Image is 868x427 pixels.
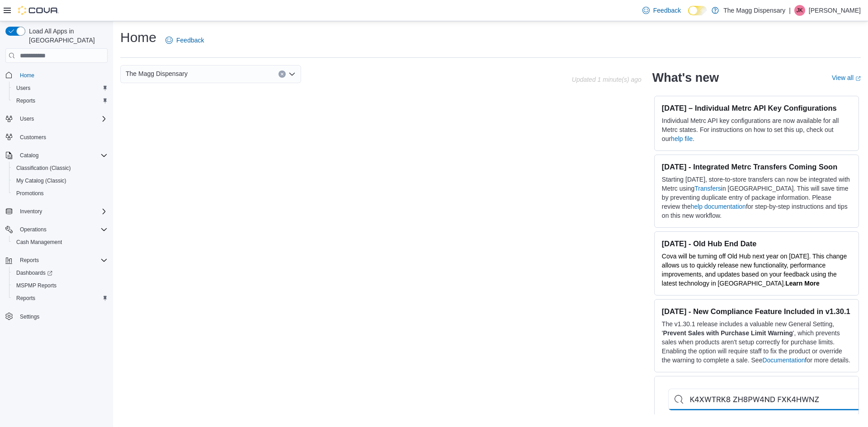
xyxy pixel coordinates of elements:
button: Operations [2,223,111,236]
span: Reports [16,255,108,266]
button: Home [2,68,111,81]
a: help documentation [691,203,746,210]
h3: [DATE] - Integrated Metrc Transfers Coming Soon [662,162,851,171]
a: Home [16,70,38,81]
a: Customers [16,132,50,143]
button: Cash Management [9,236,111,249]
div: Julie Knight [794,5,805,16]
a: Documentation [762,357,805,364]
a: Classification (Classic) [13,163,75,174]
h3: [DATE] – Individual Metrc API Key Configurations [662,103,851,113]
span: Operations [20,226,47,233]
button: Users [2,113,111,125]
span: Users [16,113,108,124]
span: Catalog [20,152,38,159]
a: View allExternal link [832,74,861,81]
span: MSPMP Reports [13,280,108,291]
a: Reports [13,95,39,106]
span: Catalog [16,150,108,161]
span: The Magg Dispensary [126,68,188,79]
img: Cova [18,6,59,15]
span: Feedback [653,6,681,15]
a: Feedback [639,1,684,19]
h3: [DATE] - New Compliance Feature Included in v1.30.1 [662,307,851,316]
span: Settings [16,311,108,322]
button: Reports [2,254,111,267]
span: Users [20,115,34,122]
span: Reports [16,295,35,302]
span: Customers [20,134,46,141]
span: Cova will be turning off Old Hub next year on [DATE]. This change allows us to quickly release ne... [662,253,847,287]
button: Inventory [16,206,46,217]
span: My Catalog (Classic) [13,175,108,186]
p: The v1.30.1 release includes a valuable new General Setting, ' ', which prevents sales when produ... [662,319,851,365]
p: Individual Metrc API key configurations are now available for all Metrc states. For instructions ... [662,116,851,143]
input: Dark Mode [688,6,707,15]
span: Settings [20,313,39,320]
strong: Prevent Sales with Purchase Limit Warning [663,329,793,337]
span: Reports [16,97,35,104]
span: Inventory [16,206,108,217]
span: Dashboards [16,269,52,277]
button: My Catalog (Classic) [9,174,111,187]
a: Users [13,83,34,94]
button: Classification (Classic) [9,162,111,174]
p: The Magg Dispensary [723,5,785,16]
button: Operations [16,224,50,235]
span: Inventory [20,208,42,215]
a: Cash Management [13,237,66,248]
a: help file [671,135,693,142]
button: Promotions [9,187,111,200]
a: Settings [16,311,43,322]
p: Updated 1 minute(s) ago [572,76,642,83]
button: Reports [16,255,42,266]
button: Clear input [278,70,286,78]
h1: Home [120,28,156,47]
a: Transfers [694,185,721,192]
span: Dashboards [13,267,108,278]
span: Classification (Classic) [16,164,71,172]
a: Learn More [785,280,819,287]
span: Load All Apps in [GEOGRAPHIC_DATA] [25,27,108,45]
span: Customers [16,131,108,143]
a: MSPMP Reports [13,280,60,291]
span: Classification (Classic) [13,163,108,174]
span: Reports [13,293,108,304]
span: MSPMP Reports [16,282,57,289]
svg: External link [855,76,861,81]
a: Promotions [13,188,47,199]
a: Dashboards [9,267,111,279]
span: JK [797,5,803,16]
button: MSPMP Reports [9,279,111,292]
h3: [DATE] - Old Hub End Date [662,239,851,248]
button: Open list of options [288,70,296,78]
button: Users [9,82,111,94]
a: Dashboards [13,267,56,278]
p: | [789,5,791,16]
a: Reports [13,293,39,304]
span: Home [20,72,34,79]
span: Users [16,84,30,92]
span: Home [16,69,108,80]
a: My Catalog (Classic) [13,175,70,186]
span: Promotions [16,190,44,197]
span: Operations [16,224,108,235]
p: Starting [DATE], store-to-store transfers can now be integrated with Metrc using in [GEOGRAPHIC_D... [662,175,851,220]
span: Promotions [13,188,108,199]
button: Catalog [2,149,111,162]
a: Feedback [162,31,208,49]
button: Settings [2,310,111,323]
span: Users [13,83,108,94]
button: Customers [2,131,111,144]
span: Reports [13,95,108,106]
button: Users [16,113,38,124]
span: Cash Management [13,237,108,248]
nav: Complex example [5,65,108,347]
p: [PERSON_NAME] [809,5,861,16]
span: My Catalog (Classic) [16,177,66,184]
span: Reports [20,257,39,264]
button: Reports [9,292,111,305]
span: Feedback [176,36,204,45]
